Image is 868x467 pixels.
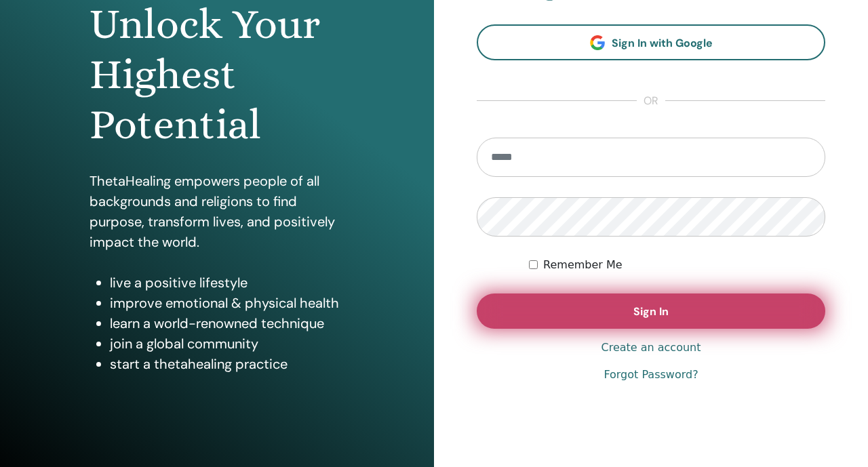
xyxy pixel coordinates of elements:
a: Forgot Password? [604,367,698,383]
li: join a global community [110,333,345,354]
li: improve emotional & physical health [110,293,345,313]
span: Sign In with Google [612,36,713,50]
a: Sign In with Google [477,24,825,60]
li: learn a world-renowned technique [110,313,345,333]
button: Sign In [477,293,825,329]
li: start a thetahealing practice [110,354,345,374]
p: ThetaHealing empowers people of all backgrounds and religions to find purpose, transform lives, a... [90,171,345,252]
div: Keep me authenticated indefinitely or until I manually logout [529,257,825,273]
span: Sign In [633,304,669,319]
span: or [637,93,665,109]
label: Remember Me [543,257,623,273]
a: Create an account [601,340,701,356]
li: live a positive lifestyle [110,272,345,293]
